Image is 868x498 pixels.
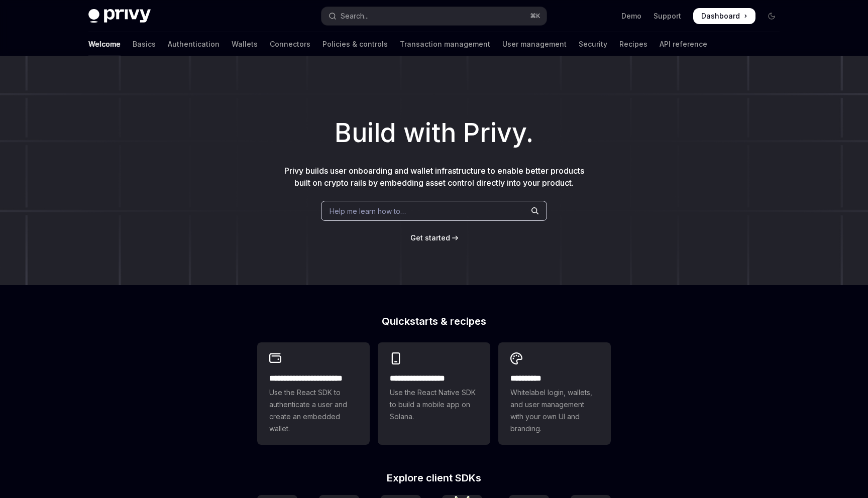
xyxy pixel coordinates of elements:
[579,32,607,56] a: Security
[321,7,547,25] button: Open search
[257,316,611,326] h2: Quickstarts & recipes
[660,32,707,56] a: API reference
[168,32,220,56] a: Authentication
[16,113,852,153] h1: Build with Privy.
[410,233,450,242] span: Get started
[502,32,567,56] a: User management
[257,473,611,483] h2: Explore client SDKs
[654,11,681,21] a: Support
[400,32,490,56] a: Transaction management
[410,233,450,243] a: Get started
[701,11,740,21] span: Dashboard
[764,8,780,24] button: Toggle dark mode
[530,12,540,20] span: ⌘ K
[269,387,358,435] span: Use the React SDK to authenticate a user and create an embedded wallet.
[232,32,258,56] a: Wallets
[693,8,755,24] a: Dashboard
[330,206,406,216] span: Help me learn how to…
[498,342,611,445] a: **** *****Whitelabel login, wallets, and user management with your own UI and branding.
[510,387,599,435] span: Whitelabel login, wallets, and user management with your own UI and branding.
[322,32,388,56] a: Policies & controls
[270,32,310,56] a: Connectors
[284,166,584,188] span: Privy builds user onboarding and wallet infrastructure to enable better products built on crypto ...
[88,9,151,23] img: dark logo
[133,32,156,56] a: Basics
[390,387,478,423] span: Use the React Native SDK to build a mobile app on Solana.
[341,10,369,22] div: Search...
[619,32,647,56] a: Recipes
[621,11,641,21] a: Demo
[88,32,121,56] a: Welcome
[378,342,490,445] a: **** **** **** ***Use the React Native SDK to build a mobile app on Solana.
